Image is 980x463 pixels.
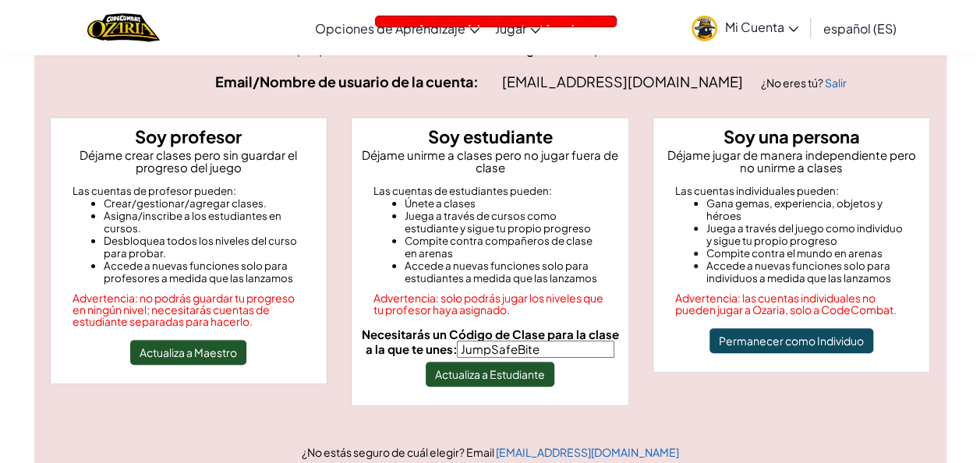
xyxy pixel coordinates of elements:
[427,125,552,147] strong: Soy estudiante
[692,16,717,41] img: avatar
[87,12,160,44] a: Ozaria by CodeCombat logo
[307,7,487,49] a: Opciones de Aprendizaje
[825,76,847,90] a: Salir
[361,327,618,356] span: Necesitarás un Código de Clase para la clase a la que te unes:
[675,292,908,316] div: Advertencia: las cuentas individuales no pueden jugar a Ozaria, solo a CodeCombat.
[706,260,908,285] li: Accede a nuevas funciones solo para individuos a medida que las lanzamos
[496,445,679,459] a: [EMAIL_ADDRESS][DOMAIN_NAME]
[761,76,825,90] span: ¿No eres tú?
[675,185,908,197] div: Las cuentas individuales pueden:
[73,292,306,327] div: Advertencia: no podrás guardar tu progreso en ningún nivel; necesitarás cuentas de estudiante sep...
[502,72,745,90] span: [EMAIL_ADDRESS][DOMAIN_NAME]
[104,197,306,210] li: Crear/gestionar/agregar clases.
[706,247,908,260] li: Compite contra el mundo en arenas
[706,222,908,247] li: Juega a través del juego como individuo y sigue tu propio progreso
[823,20,897,37] span: español (ES)
[405,260,607,285] li: Accede a nuevas funciones solo para estudiantes a medida que las lanzamos
[130,340,246,365] button: Actualiza a Maestro
[104,260,306,285] li: Accede a nuevas funciones solo para profesores a medida que las lanzamos
[709,328,873,353] button: Permanecer como Individuo
[418,23,574,34] span: A successful payment not found
[373,292,607,316] div: Advertencia: solo podrás jugar los niveles que tu profesor haya asignado.
[684,3,806,52] a: Mi Cuenta
[706,197,908,222] li: Gana gemas, experiencia, objetos y héroes
[215,72,479,90] strong: Email/Nombre de usuario de la cuenta:
[457,341,614,358] input: Necesitarás un Código de Clase para la clase a la que te unes:
[660,149,924,174] p: Déjame jugar de manera independiente pero no unirme a clases
[495,20,526,37] span: Jugar
[57,149,321,174] p: Déjame crear clases pero sin guardar el progreso del juego
[104,235,306,260] li: Desbloquea todos los niveles del curso para probar.
[87,12,160,44] img: Home
[815,7,904,49] a: español (ES)
[135,125,242,147] strong: Soy profesor
[487,7,548,49] a: Jugar
[426,362,554,387] button: Actualiza a Estudiante
[725,19,798,35] span: Mi Cuenta
[373,185,607,197] div: Las cuentas de estudiantes pueden:
[302,445,496,459] span: ¿No estás seguro de cuál elegir? Email
[104,210,306,235] li: Asigna/inscribe a los estudiantes en cursos.
[405,197,607,210] li: Únete a clases
[405,210,607,235] li: Juega a través de cursos como estudiante y sigue tu propio progreso
[405,235,607,260] li: Compite contra compañeros de clase en arenas
[358,149,622,174] p: Déjame unirme a clases pero no jugar fuera de clase
[315,20,465,37] span: Opciones de Aprendizaje
[724,125,860,147] strong: Soy una persona
[73,185,306,197] div: Las cuentas de profesor pueden:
